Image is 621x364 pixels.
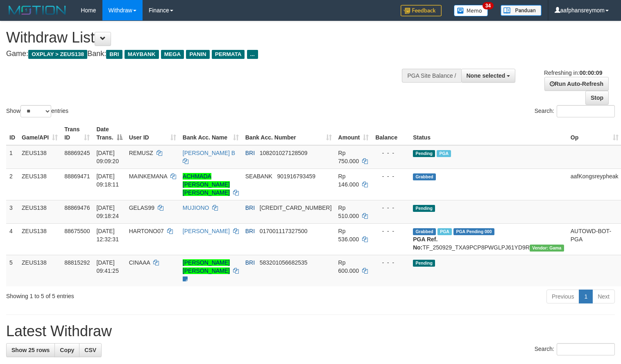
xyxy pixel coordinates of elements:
span: Rp 510.000 [338,204,359,219]
th: User ID: activate to sort column ascending [126,122,179,145]
span: [DATE] 09:41:25 [96,259,119,274]
a: Run Auto-Refresh [544,77,609,91]
div: PGA Site Balance / [402,69,461,83]
td: ZEUS138 [18,145,61,169]
th: Bank Acc. Name: activate to sort column ascending [179,122,242,145]
a: Copy [54,343,79,357]
span: BRI [106,50,122,59]
div: - - - [375,172,406,180]
span: [DATE] 09:09:20 [96,150,119,164]
span: [DATE] 09:18:24 [96,204,119,219]
span: SEABANK [245,173,272,180]
span: Marked by aafanarl [437,150,451,157]
td: 4 [6,223,18,255]
a: Show 25 rows [6,343,55,357]
span: CSV [84,347,96,353]
strong: 00:00:09 [579,70,602,76]
input: Search: [557,105,615,117]
td: 2 [6,169,18,200]
span: BRI [245,150,255,156]
span: Rp 146.000 [338,173,359,188]
b: PGA Ref. No: [413,236,437,251]
img: Button%20Memo.svg [454,5,488,16]
a: [PERSON_NAME] B [183,150,235,156]
span: Copy 017001117327500 to clipboard [260,228,308,234]
div: - - - [375,227,406,235]
a: 1 [579,290,593,303]
span: [DATE] 09:18:11 [96,173,119,188]
span: Copy 108201027128509 to clipboard [260,150,308,156]
span: 88869476 [64,204,90,211]
span: 88869245 [64,150,90,156]
h4: Game: Bank: [6,50,406,58]
h1: Withdraw List [6,29,406,46]
th: Trans ID: activate to sort column ascending [61,122,93,145]
span: OXPLAY > ZEUS138 [28,50,87,59]
span: Vendor URL: https://trx31.1velocity.biz [530,245,564,252]
a: Stop [585,91,609,105]
span: PERMATA [212,50,245,59]
span: 88869471 [64,173,90,180]
h1: Latest Withdraw [6,323,615,339]
img: panduan.png [501,5,542,16]
a: CSV [79,343,102,357]
td: 5 [6,255,18,286]
th: Game/API: activate to sort column ascending [18,122,61,145]
label: Search: [535,105,615,117]
span: Rp 536.000 [338,228,359,243]
th: Bank Acc. Number: activate to sort column ascending [242,122,335,145]
img: MOTION_logo.png [6,4,68,16]
span: Rp 600.000 [338,259,359,274]
span: Marked by aaftrukkakada [437,228,452,235]
select: Showentries [20,105,51,117]
span: MEGA [161,50,184,59]
td: ZEUS138 [18,255,61,286]
td: TF_250929_TXA9PCP8PWGLPJ61YD9R [410,223,567,255]
span: Copy 583201056682535 to clipboard [260,259,308,266]
span: [DATE] 12:32:31 [96,228,119,243]
th: Date Trans.: activate to sort column descending [93,122,125,145]
a: Previous [546,290,579,303]
span: 88815292 [64,259,90,266]
span: BRI [245,228,255,234]
span: Copy [60,347,74,353]
span: ... [247,50,258,59]
span: MAINKEMANA [129,173,167,180]
span: Pending [413,260,435,267]
label: Search: [535,343,615,355]
span: Pending [413,205,435,212]
span: 88675500 [64,228,90,234]
span: Copy 667201034642536 to clipboard [260,204,332,211]
td: 3 [6,200,18,223]
span: BRI [245,259,255,266]
span: CINAAA [129,259,150,266]
img: Feedback.jpg [401,5,442,16]
span: MAYBANK [125,50,159,59]
span: Pending [413,150,435,157]
button: None selected [461,69,516,83]
div: - - - [375,258,406,267]
span: PANIN [186,50,209,59]
th: Amount: activate to sort column ascending [335,122,372,145]
td: 1 [6,145,18,169]
span: GELAS99 [129,204,154,211]
span: Show 25 rows [11,347,50,353]
div: - - - [375,149,406,157]
a: ACHMADA [PERSON_NAME] [PERSON_NAME] [183,173,230,196]
th: Balance [372,122,410,145]
a: MUJIONO [183,204,209,211]
span: Rp 750.000 [338,150,359,164]
td: ZEUS138 [18,223,61,255]
td: ZEUS138 [18,169,61,200]
span: HARTONO07 [129,228,164,234]
span: BRI [245,204,255,211]
span: 34 [483,2,494,9]
span: REMUSZ [129,150,153,156]
div: - - - [375,204,406,212]
div: Showing 1 to 5 of 5 entries [6,289,253,300]
span: None selected [467,72,505,79]
span: Refreshing in: [544,70,602,76]
th: ID [6,122,18,145]
label: Show entries [6,105,68,117]
a: [PERSON_NAME] [PERSON_NAME] [183,259,230,274]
